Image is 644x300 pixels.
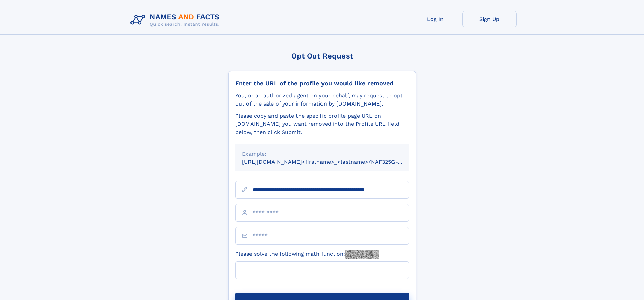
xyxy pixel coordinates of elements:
img: Logo Names and Facts [128,11,225,29]
a: Log In [408,11,462,27]
a: Sign Up [462,11,517,27]
div: Please copy and paste the specific profile page URL on [DOMAIN_NAME] you want removed into the Pr... [235,112,409,136]
div: You, or an authorized agent on your behalf, may request to opt-out of the sale of your informatio... [235,92,409,108]
small: [URL][DOMAIN_NAME]<firstname>_<lastname>/NAF325G-xxxxxxxx [242,159,422,165]
div: Enter the URL of the profile you would like removed [235,79,409,87]
div: Opt Out Request [228,52,416,60]
div: Example: [242,150,402,158]
label: Please solve the following math function: [235,250,379,259]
